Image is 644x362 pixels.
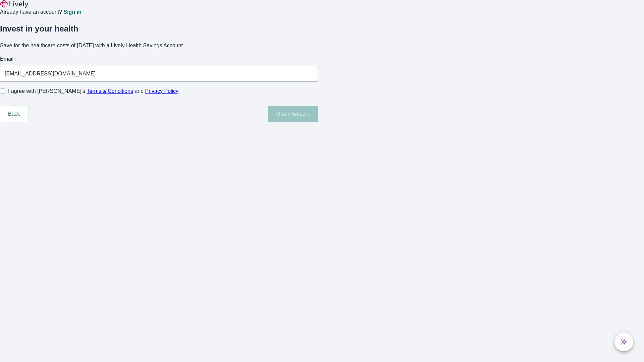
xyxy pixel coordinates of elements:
button: chat [614,333,633,351]
a: Terms & Conditions [87,88,133,94]
svg: Lively AI Assistant [621,339,627,345]
a: Privacy Policy [145,88,179,94]
span: I agree with [PERSON_NAME]’s and [8,87,178,95]
a: Sign in [63,9,81,15]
